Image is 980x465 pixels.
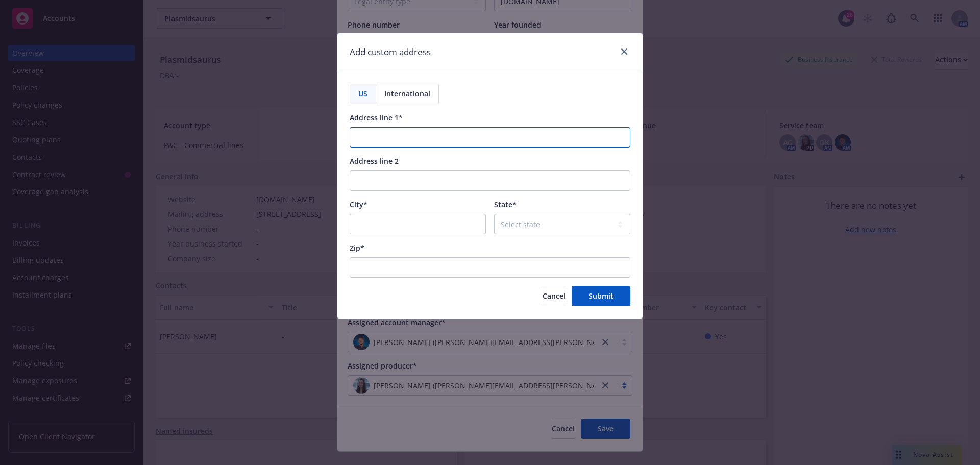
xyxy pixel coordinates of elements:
span: Submit [589,291,614,301]
span: City* [350,200,367,209]
span: International [384,88,430,99]
span: US [358,88,367,99]
span: Cancel [543,291,566,301]
button: Submit [572,286,630,306]
span: Address line 1* [350,113,403,123]
a: close [618,45,630,58]
button: Cancel [543,286,566,306]
span: State* [494,200,517,209]
h1: Add custom address [350,45,431,59]
span: Address line 2 [350,156,399,166]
